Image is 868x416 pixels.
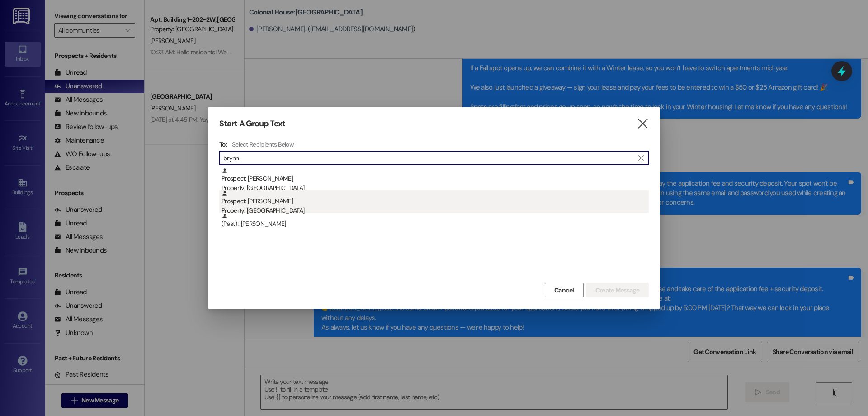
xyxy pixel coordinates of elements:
[222,190,649,216] div: Prospect: [PERSON_NAME]
[219,190,649,213] div: Prospect: [PERSON_NAME]Property: [GEOGRAPHIC_DATA]
[638,154,643,162] i: 
[222,167,649,193] div: Prospect: [PERSON_NAME]
[634,151,648,165] button: Clear text
[222,183,649,193] div: Property: [GEOGRAPHIC_DATA]
[232,140,294,148] h4: Select Recipients Below
[545,283,584,297] button: Cancel
[554,286,574,295] span: Cancel
[219,140,227,148] h3: To:
[586,283,649,297] button: Create Message
[219,167,649,190] div: Prospect: [PERSON_NAME]Property: [GEOGRAPHIC_DATA]
[219,119,285,129] h3: Start A Group Text
[595,286,639,295] span: Create Message
[223,152,634,164] input: Search for any contact or apartment
[219,213,649,235] div: (Past) : [PERSON_NAME]
[637,119,649,129] i: 
[222,206,649,215] div: Property: [GEOGRAPHIC_DATA]
[222,213,649,229] div: (Past) : [PERSON_NAME]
